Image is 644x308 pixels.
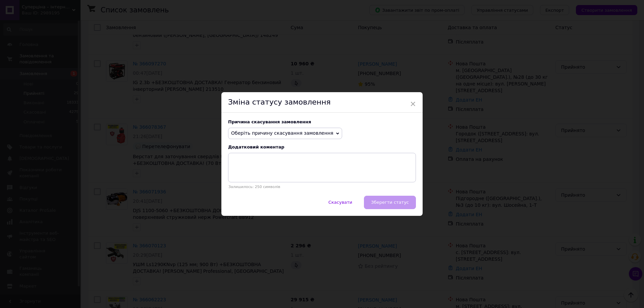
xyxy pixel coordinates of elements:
span: Скасувати [328,200,352,205]
div: Зміна статусу замовлення [221,92,423,113]
p: Залишилось: 250 символів [228,185,416,189]
span: Оберіть причину скасування замовлення [231,130,333,136]
div: Додатковий коментар [228,144,416,149]
span: × [410,98,416,110]
button: Скасувати [321,196,359,209]
div: Причина скасування замовлення [228,119,416,124]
